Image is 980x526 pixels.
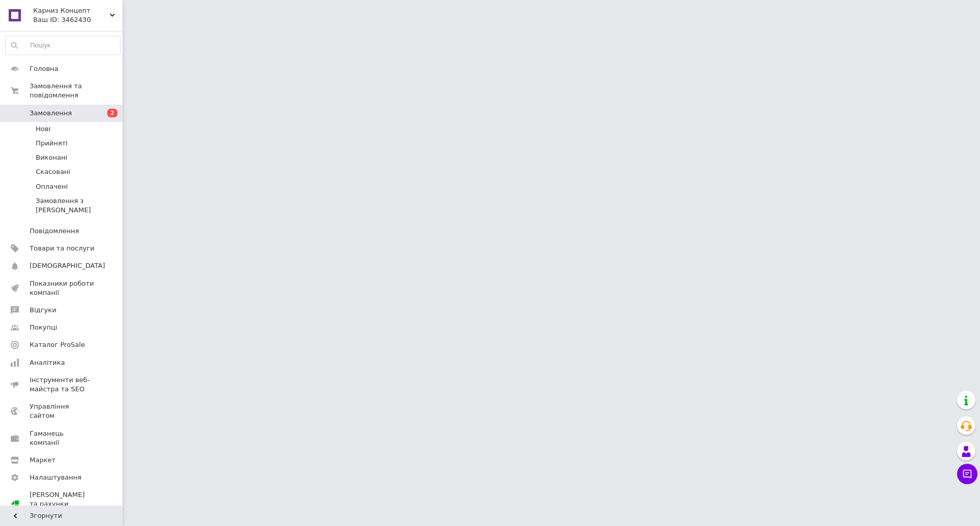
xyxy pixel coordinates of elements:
span: Інструменти веб-майстра та SEO [30,375,94,394]
span: Карниз Концепт [33,6,110,15]
span: Оплачені [36,182,68,191]
span: Товари та послуги [30,244,94,253]
span: Повідомлення [30,227,79,236]
button: Чат з покупцем [957,464,977,484]
span: Скасовані [36,167,70,177]
span: Покупці [30,323,57,332]
span: Замовлення [30,109,72,118]
span: Показники роботи компанії [30,279,94,297]
span: Головна [30,64,58,73]
span: Гаманець компанії [30,429,94,447]
span: Нові [36,124,51,134]
span: 2 [107,109,117,117]
span: Виконані [36,153,67,162]
span: Маркет [30,456,56,465]
span: Замовлення з [PERSON_NAME] [36,196,119,215]
span: Каталог ProSale [30,340,85,349]
span: Замовлення та повідомлення [30,82,122,100]
span: [PERSON_NAME] та рахунки [30,490,94,518]
span: Відгуки [30,306,56,315]
span: Прийняті [36,139,67,148]
span: Налаштування [30,473,82,482]
span: [DEMOGRAPHIC_DATA] [30,261,105,270]
span: Управління сайтом [30,402,94,420]
span: Аналітика [30,358,65,367]
div: Ваш ID: 3462430 [33,15,122,24]
input: Пошук [6,36,120,55]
